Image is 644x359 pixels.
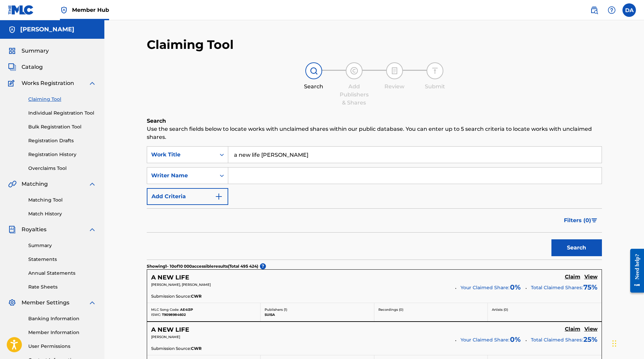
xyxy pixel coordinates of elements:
div: Search [297,83,331,91]
a: Registration History [28,151,96,158]
a: Matching Tool [28,197,96,204]
h5: View [584,274,598,280]
h5: View [584,326,598,332]
span: CWR [191,293,202,299]
span: ? [260,263,266,269]
img: expand [88,79,96,87]
a: Member Information [28,329,96,336]
span: T9098984602 [162,312,186,317]
button: Search [551,239,602,256]
a: View [584,274,598,281]
a: CatalogCatalog [8,63,43,71]
img: step indicator icon for Review [391,67,399,75]
iframe: Resource Center [625,244,644,298]
img: MLC Logo [8,5,34,15]
img: Royalties [8,226,16,234]
img: Works Registration [8,79,17,87]
span: CWR [191,346,202,352]
span: [PERSON_NAME], [PERSON_NAME] [151,282,211,287]
a: Match History [28,210,96,217]
a: Public Search [587,3,601,17]
span: Catalog [22,63,43,71]
h5: Claim [565,274,580,280]
h6: Search [147,117,602,125]
span: 0 % [510,282,521,292]
div: Writer Name [151,172,212,180]
a: User Permissions [28,343,96,350]
h5: damon xtc [20,26,74,33]
div: Review [378,83,411,91]
p: Publishers ( 1 ) [265,307,370,312]
span: Member Settings [22,299,69,307]
div: Help [605,3,618,17]
img: Top Rightsholder [60,6,68,14]
span: Works Registration [22,79,74,87]
h2: Claiming Tool [147,37,234,52]
h5: A NEW LIFE [151,326,189,334]
img: expand [88,180,96,188]
span: Total Claimed Shares: [531,337,583,343]
a: Annual Statements [28,270,96,277]
img: step indicator icon for Add Publishers & Shares [350,67,358,75]
img: filter [591,218,597,222]
p: Use the search fields below to locate works with unclaimed shares within our public database. You... [147,125,602,141]
a: SummarySummary [8,47,49,55]
span: MLC Song Code: [151,307,179,312]
span: Total Claimed Shares: [531,285,583,291]
span: Submission Source: [151,293,191,299]
a: Overclaims Tool [28,165,96,172]
form: Search Form [147,146,602,260]
span: Your Claimed Share: [461,336,509,343]
img: step indicator icon for Submit [431,67,439,75]
a: Rate Sheets [28,283,96,291]
a: Claiming Tool [28,96,96,103]
img: Accounts [8,26,16,34]
p: Artists ( 0 ) [492,307,598,312]
a: Banking Information [28,315,96,322]
span: Your Claimed Share: [461,284,509,291]
img: search [590,6,598,14]
div: Перетащить [612,333,616,354]
h5: Claim [565,326,580,332]
span: AE4I3P [180,307,193,312]
a: Individual Registration Tool [28,110,96,117]
p: SUISA [265,312,370,317]
div: Виджет чата [610,327,644,359]
span: 25 % [583,334,598,345]
div: Work Title [151,151,212,159]
h5: A NEW LIFE [151,274,189,281]
img: help [608,6,616,14]
img: expand [88,299,96,307]
a: Summary [28,242,96,249]
p: Showing 1 - 10 of 10 000 accessible results (Total 495 424 ) [147,263,258,269]
span: [PERSON_NAME] [151,335,180,339]
span: 75 % [583,282,598,292]
div: Submit [418,83,452,91]
button: Add Criteria [147,188,228,205]
img: step indicator icon for Search [310,67,318,75]
p: Recordings ( 0 ) [378,307,484,312]
img: Catalog [8,63,16,71]
div: Add Publishers & Shares [337,83,371,107]
a: Statements [28,256,96,263]
div: User Menu [622,3,636,17]
span: Member Hub [72,6,109,14]
span: 0 % [510,334,521,345]
span: Royalties [22,226,46,234]
img: Matching [8,180,16,188]
span: Summary [22,47,49,55]
span: Filters ( 0 ) [564,216,591,225]
iframe: Chat Widget [610,327,644,359]
img: expand [88,226,96,234]
a: View [584,326,598,333]
span: Matching [22,180,48,188]
span: Submission Source: [151,346,191,352]
a: Registration Drafts [28,137,96,144]
a: Bulk Registration Tool [28,123,96,130]
span: ISWC: [151,312,161,317]
img: 9d2ae6d4665cec9f34b9.svg [215,192,223,201]
button: Filters (0) [560,212,602,229]
img: Member Settings [8,299,16,307]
